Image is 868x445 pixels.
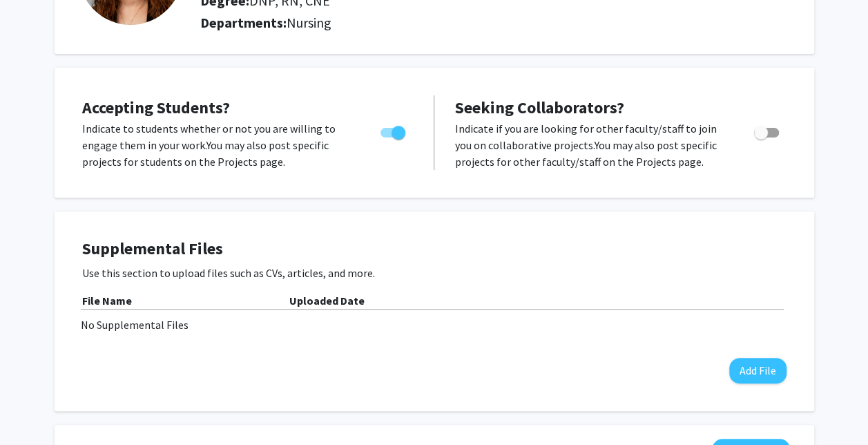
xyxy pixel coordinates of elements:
span: Nursing [287,14,331,31]
iframe: Chat [10,383,59,435]
b: File Name [82,294,132,307]
div: No Supplemental Files [81,316,788,333]
p: Indicate if you are looking for other faculty/staff to join you on collaborative projects. You ma... [455,120,728,170]
p: Use this section to upload files such as CVs, articles, and more. [82,265,787,281]
h2: Departments: [190,15,800,31]
div: Toggle [749,120,787,141]
div: Toggle [375,120,413,141]
span: Accepting Students? [82,97,230,118]
span: Seeking Collaborators? [455,97,624,118]
p: Indicate to students whether or not you are willing to engage them in your work. You may also pos... [82,120,354,170]
b: Uploaded Date [289,294,365,307]
button: Add File [729,358,787,384]
h4: Supplemental Files [82,239,787,259]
